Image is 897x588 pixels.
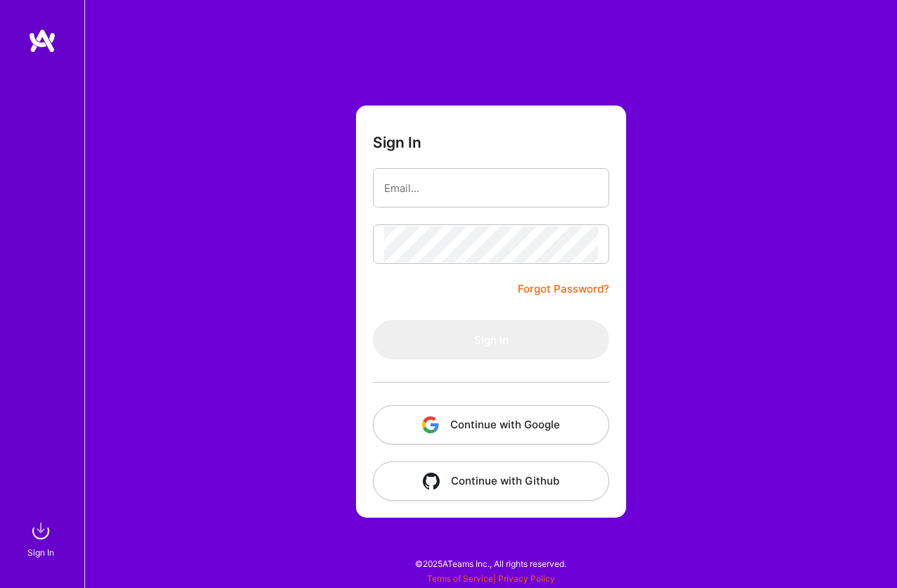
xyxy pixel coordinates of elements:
a: Forgot Password? [518,281,609,298]
h3: Sign In [373,134,421,151]
button: Continue with Github [373,461,609,501]
img: sign in [27,517,55,545]
a: Privacy Policy [498,573,555,584]
img: logo [28,28,56,53]
img: icon [423,473,440,490]
span: | [427,573,555,584]
a: sign inSign In [30,517,55,560]
div: Sign In [27,545,54,560]
input: Email... [384,170,598,206]
a: Terms of Service [427,573,493,584]
div: © 2025 ATeams Inc., All rights reserved. [84,546,897,581]
button: Continue with Google [373,405,609,445]
img: icon [422,416,439,433]
button: Sign In [373,320,609,359]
